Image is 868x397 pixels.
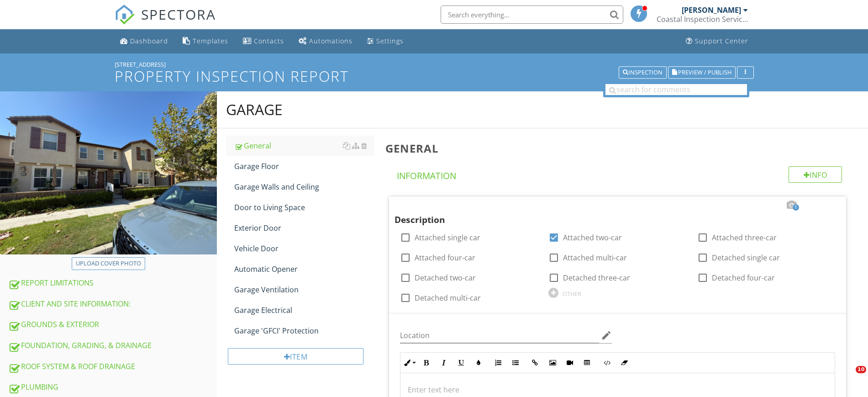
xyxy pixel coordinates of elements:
button: Upload cover photo [72,257,145,270]
a: Settings [363,33,407,50]
div: [STREET_ADDRESS] [115,61,754,68]
div: Info [789,166,842,183]
div: FOUNDATION, GRADING, & DRAINAGE [8,340,217,352]
div: Contacts [254,37,284,45]
label: Detached three-car [563,273,630,282]
div: [PERSON_NAME] [682,5,741,15]
span: 1 [793,204,799,211]
a: Preview / Publish [668,68,736,76]
div: Automations [309,37,352,45]
button: Ordered List [489,354,507,371]
button: Bold (Ctrl+B) [418,354,435,371]
span: 10 [856,366,866,373]
div: Coastal Inspection Services [657,15,748,24]
h4: Information [397,166,842,182]
iframe: Intercom live chat [837,366,859,388]
button: Insert Link (Ctrl+K) [526,354,544,371]
input: search for comments [605,84,747,95]
span: SPECTORA [141,5,216,24]
input: Search everything... [441,5,623,24]
button: Clear Formatting [615,354,633,371]
button: Code View [598,354,615,371]
label: Attached single car [415,233,480,242]
a: Contacts [239,33,288,50]
h1: PROPERTY INSPECTION REPORT [115,68,754,84]
a: Dashboard [116,33,172,50]
a: Inspection [619,68,667,76]
label: Attached two-car [563,233,622,242]
a: Templates [179,33,232,50]
div: Exterior Door [234,222,374,233]
label: Detached single car [712,253,780,262]
a: Support Center [682,33,752,50]
button: Insert Image (Ctrl+P) [544,354,561,371]
div: Vehicle Door [234,243,374,254]
div: Upload cover photo [76,259,141,268]
div: REPORT LIMITATIONS [8,277,217,289]
button: Italic (Ctrl+I) [435,354,452,371]
img: The Best Home Inspection Software - Spectora [115,5,135,25]
div: Garage Floor [234,161,374,172]
div: OTHER [563,290,581,297]
label: Detached multi-car [415,293,481,302]
div: Garage 'GFCI' Protection [234,325,374,336]
button: Inline Style [400,354,418,371]
button: Underline (Ctrl+U) [452,354,470,371]
div: Inspection [623,69,663,76]
div: Dashboard [130,37,168,45]
div: Settings [376,37,404,45]
div: Garage Ventilation [234,284,374,295]
div: Garage Walls and Ceiling [234,181,374,192]
label: Detached two-car [415,273,476,282]
div: Garage Electrical [234,305,374,316]
h3: General [385,142,853,154]
i: edit [601,330,612,341]
div: Description [395,200,818,227]
label: Detached four-car [712,273,775,282]
label: Attached three-car [712,233,777,242]
div: GARAGE [226,101,283,119]
label: Attached four-car [415,253,475,262]
input: Location [400,328,600,343]
button: Insert Video [561,354,579,371]
a: Automations (Basic) [295,33,356,50]
button: Colors [470,354,487,371]
span: Preview / Publish [678,69,731,75]
div: ROOF SYSTEM & ROOF DRAINAGE [8,361,217,373]
button: Preview / Publish [668,66,736,79]
div: PLUMBING [8,381,217,393]
div: Automatic Opener [234,264,374,275]
div: General [234,140,374,151]
div: Templates [193,37,228,45]
div: GROUNDS & EXTERIOR [8,319,217,331]
a: SPECTORA [115,12,216,32]
button: Insert Table [579,354,596,371]
div: Support Center [695,37,748,45]
button: Unordered List [507,354,524,371]
div: Door to Living Space [234,202,374,213]
label: Attached multi-car [563,253,627,262]
button: Inspection [619,66,667,79]
div: Item [228,348,363,365]
div: CLIENT AND SITE INFORMATION: [8,298,217,310]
